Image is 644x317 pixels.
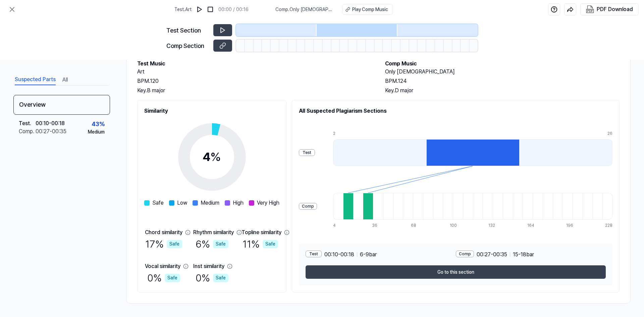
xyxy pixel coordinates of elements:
img: PDF Download [586,5,594,13]
img: help [551,6,557,13]
div: Safe [213,274,228,282]
div: 132 [488,222,498,228]
div: 36 [372,222,382,228]
img: share [567,6,574,13]
button: Go to this section [306,265,606,279]
h2: Only [DEMOGRAPHIC_DATA] [385,68,620,76]
span: Medium [201,199,219,207]
div: Rhythm similarity [193,228,234,236]
div: Test [306,251,322,257]
div: Safe [213,240,228,248]
div: BPM. 124 [385,77,620,85]
div: Test . [19,119,36,127]
h2: Test Music [137,60,372,68]
span: Safe [152,199,164,207]
span: Comp . Only [DEMOGRAPHIC_DATA] [275,6,334,13]
div: 11 % [243,236,278,252]
span: Low [177,199,187,207]
button: PDF Download [585,4,634,15]
span: 15 - 18 bar [513,251,534,259]
div: Chord similarity [145,228,182,236]
div: Test Section [166,26,209,35]
div: Play Comp Music [352,6,388,13]
div: 2 [333,130,426,137]
div: Inst similarity [193,262,224,270]
img: stop [207,6,214,13]
span: Very High [257,199,279,207]
div: 228 [605,222,612,228]
div: PDF Download [597,5,633,14]
div: 00:10 - 00:18 [36,119,65,127]
div: Key. D major [385,87,620,95]
span: High [233,199,244,207]
div: BPM. 120 [137,77,372,85]
button: Suspected Parts [15,74,56,85]
button: Play Comp Music [342,4,392,15]
div: 26 [607,130,612,137]
h2: All Suspected Plagiarism Sections [299,107,612,115]
span: % [210,150,221,164]
div: Comp . [19,127,36,136]
span: 00:10 - 00:18 [324,251,354,259]
div: 6 % [196,236,228,252]
div: 0 % [196,270,228,285]
div: Topline similarity [241,228,281,236]
div: 196 [566,222,576,228]
div: 00:00 / 00:16 [218,6,249,13]
div: 68 [411,222,421,228]
h2: Comp Music [385,60,620,68]
div: 17 % [145,236,182,252]
span: 00:27 - 00:35 [477,251,507,259]
span: Test . Art [174,6,192,13]
div: Key. B major [137,87,372,95]
button: All [62,74,68,85]
span: 6 - 9 bar [360,251,377,259]
div: Comp [456,251,474,257]
div: 100 [450,222,460,228]
div: Vocal similarity [145,262,180,270]
div: 0 % [147,270,180,285]
div: Safe [263,240,278,248]
div: 00:27 - 00:35 [36,127,66,136]
div: Test [299,149,315,156]
div: 4 [333,222,343,228]
h2: Art [137,68,372,76]
h2: Similarity [144,107,279,115]
div: 43 % [92,119,105,128]
img: play [196,6,203,13]
div: Comp Section [166,41,209,50]
div: 4 [203,148,221,166]
div: Safe [165,274,180,282]
div: 164 [527,222,537,228]
div: Comp [299,203,317,210]
div: Medium [88,128,105,136]
div: Safe [167,240,182,248]
div: Overview [13,95,110,115]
